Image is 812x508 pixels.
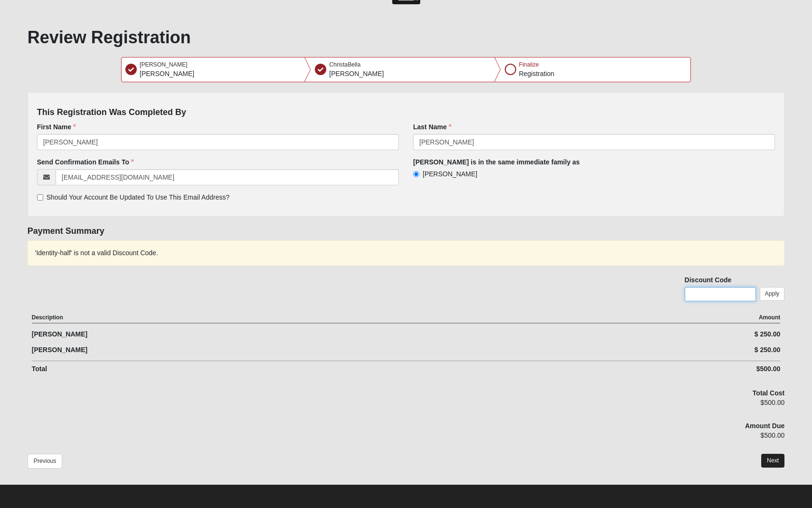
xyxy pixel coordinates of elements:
[32,364,593,374] div: Total
[47,193,230,201] span: Should Your Account Be Updated To Use This Email Address?
[761,454,784,468] button: Next
[759,314,780,321] strong: Amount
[329,69,384,79] p: [PERSON_NAME]
[37,194,43,201] input: Should Your Account Be Updated To Use This Email Address?
[37,122,76,132] label: First Name
[593,364,780,374] div: $500.00
[753,388,784,398] label: Total Cost
[519,69,555,79] p: Registration
[37,157,134,167] label: Send Confirmation Emails To
[542,398,784,414] div: $500.00
[32,345,593,355] div: [PERSON_NAME]
[32,314,63,321] strong: Description
[519,61,539,68] span: Finalize
[32,329,593,339] div: [PERSON_NAME]
[413,171,419,177] input: [PERSON_NAME]
[140,61,188,68] span: [PERSON_NAME]
[413,157,580,167] label: [PERSON_NAME] is in the same immediate family as
[685,275,732,285] label: Discount Code
[423,170,477,178] span: [PERSON_NAME]
[140,69,194,79] p: [PERSON_NAME]
[28,240,785,266] div: 'Identity-half' is not a valid Discount Code.
[28,226,785,237] h4: Payment Summary
[760,287,785,301] button: Apply
[28,27,785,48] h1: Review Registration
[593,329,780,339] div: $ 250.00
[413,122,452,132] label: Last Name
[37,107,775,118] h4: This Registration Was Completed By
[329,61,360,68] span: ChristaBella
[593,345,780,355] div: $ 250.00
[542,431,784,447] div: $500.00
[28,454,63,469] button: Previous
[745,421,784,431] label: Amount Due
